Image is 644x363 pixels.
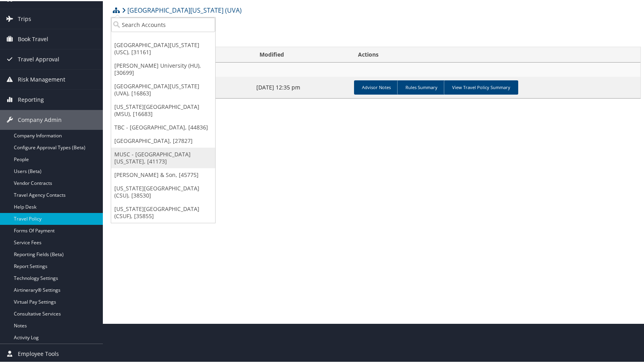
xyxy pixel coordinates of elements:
[111,58,215,78] a: [PERSON_NAME] University (HU), [30699]
[252,46,351,61] th: Modified: activate to sort column ascending
[111,120,215,133] a: TBC - [GEOGRAPHIC_DATA], [44836]
[111,146,215,167] a: MUSC - [GEOGRAPHIC_DATA][US_STATE], [41173]
[111,16,215,31] input: Search Accounts
[18,8,31,28] span: Trips
[111,99,215,120] a: [US_STATE][GEOGRAPHIC_DATA] (MSU), [16683]
[18,48,59,68] span: Travel Approval
[397,79,445,93] a: Rules Summary
[18,28,48,48] span: Book Travel
[18,68,65,88] span: Risk Management
[111,37,215,58] a: [GEOGRAPHIC_DATA][US_STATE] (USC), [31161]
[111,167,215,181] a: [PERSON_NAME] & Son, [45775]
[111,201,215,222] a: [US_STATE][GEOGRAPHIC_DATA] (CSUF), [35855]
[444,79,518,93] a: View Travel Policy Summary
[252,76,351,97] td: [DATE] 12:35 pm
[18,343,59,363] span: Employee Tools
[111,133,215,146] a: [GEOGRAPHIC_DATA], [27827]
[111,181,215,201] a: [US_STATE][GEOGRAPHIC_DATA] (CSU), [38530]
[354,79,399,93] a: Advisor Notes
[122,1,242,17] a: [GEOGRAPHIC_DATA][US_STATE] (UVA)
[351,46,640,61] th: Actions
[111,61,640,76] td: [GEOGRAPHIC_DATA][US_STATE] (UVA)
[18,109,62,129] span: Company Admin
[111,78,215,99] a: [GEOGRAPHIC_DATA][US_STATE] (UVA), [16863]
[18,89,44,108] span: Reporting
